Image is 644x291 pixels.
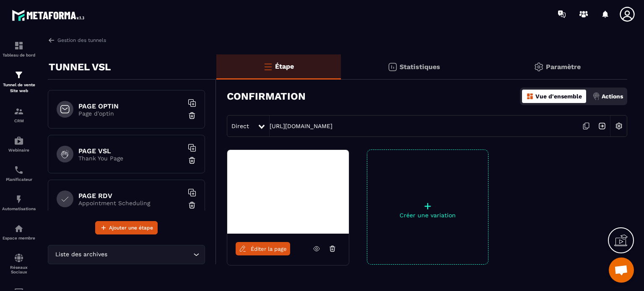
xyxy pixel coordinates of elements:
img: setting-gr.5f69749f.svg [534,62,544,72]
img: formation [14,106,24,116]
a: Éditer la page [236,242,290,255]
p: Actions [602,93,623,100]
img: automations [14,224,24,234]
a: Gestion des tunnels [48,36,106,44]
img: scheduler [14,165,24,175]
img: bars-o.4a397970.svg [263,62,273,72]
p: Appointment Scheduling [78,200,183,206]
p: Planificateur [2,177,36,182]
img: stats.20deebd0.svg [387,62,397,72]
p: Vue d'ensemble [535,93,582,100]
a: formationformationTableau de bord [2,34,36,64]
a: automationsautomationsAutomatisations [2,188,36,217]
img: arrow [48,36,55,44]
button: Ajouter une étape [95,221,158,234]
p: Paramètre [546,63,581,71]
p: Réseaux Sociaux [2,265,36,274]
a: schedulerschedulerPlanificateur [2,159,36,188]
h6: PAGE RDV [78,192,183,200]
a: automationsautomationsWebinaire [2,129,36,159]
img: trash [188,111,196,120]
img: social-network [14,253,24,263]
p: Webinaire [2,148,36,152]
img: trash [188,156,196,165]
img: logo [12,8,87,23]
div: Ouvrir le chat [609,258,634,283]
p: Tunnel de vente Site web [2,82,36,94]
img: arrow-next.bcc2205e.svg [594,118,610,134]
p: Tableau de bord [2,53,36,57]
p: Thank You Page [78,155,183,162]
img: image [227,150,349,234]
h6: PAGE VSL [78,147,183,155]
a: formationformationTunnel de vente Site web [2,64,36,100]
img: trash [188,201,196,209]
a: [URL][DOMAIN_NAME] [270,123,332,129]
p: + [367,200,488,212]
img: automations [14,194,24,204]
span: Ajouter une étape [109,224,153,232]
input: Search for option [109,250,191,259]
img: setting-w.858f3a88.svg [611,118,627,134]
h3: CONFIRMATION [227,90,306,102]
div: Search for option [48,245,205,264]
img: formation [14,70,24,80]
p: CRM [2,118,36,123]
p: Page d'optin [78,110,183,117]
p: Étape [275,62,294,70]
span: Direct [231,123,249,129]
img: automations [14,136,24,146]
p: TUNNEL VSL [49,59,111,75]
img: dashboard-orange.40269519.svg [526,93,534,100]
img: formation [14,41,24,51]
p: Créer une variation [367,212,488,219]
h6: PAGE OPTIN [78,102,183,110]
p: Statistiques [400,63,440,71]
a: social-networksocial-networkRéseaux Sociaux [2,247,36,281]
span: Éditer la page [251,246,287,252]
p: Espace membre [2,236,36,240]
a: automationsautomationsEspace membre [2,217,36,247]
span: Liste des archives [53,250,109,259]
p: Automatisations [2,206,36,211]
a: formationformationCRM [2,100,36,129]
img: actions.d6e523a2.png [592,93,600,100]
